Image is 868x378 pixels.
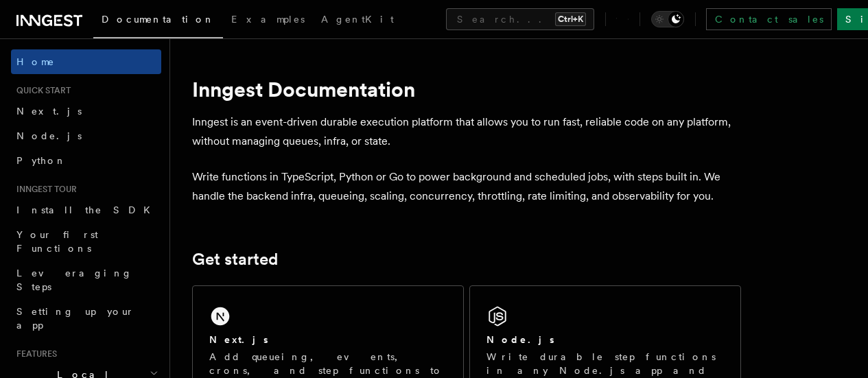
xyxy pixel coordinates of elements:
a: Python [11,148,161,173]
p: Write functions in TypeScript, Python or Go to power background and scheduled jobs, with steps bu... [192,167,741,206]
span: AgentKit [321,14,394,25]
a: Install the SDK [11,198,161,222]
span: Leveraging Steps [16,268,132,292]
a: Leveraging Steps [11,261,161,299]
span: Setting up your app [16,306,134,331]
a: Documentation [93,4,223,38]
kbd: Ctrl+K [555,12,586,26]
h2: Node.js [486,333,554,346]
a: Next.js [11,99,161,123]
button: Toggle dark mode [651,11,684,27]
span: Home [16,55,55,69]
span: Examples [231,14,305,25]
a: Contact sales [706,8,832,30]
a: Examples [223,4,313,37]
a: Setting up your app [11,299,161,338]
a: Your first Functions [11,222,161,261]
button: Search...Ctrl+K [446,8,594,30]
span: Python [16,155,67,166]
p: Inngest is an event-driven durable execution platform that allows you to run fast, reliable code ... [192,113,741,151]
span: Inngest tour [11,184,77,195]
a: Node.js [11,123,161,148]
a: AgentKit [313,4,402,37]
a: Get started [192,250,278,269]
span: Documentation [102,14,215,25]
span: Next.js [16,106,82,117]
span: Node.js [16,130,82,141]
h2: Next.js [209,333,268,346]
span: Features [11,349,57,359]
span: Quick start [11,85,71,96]
span: Your first Functions [16,229,98,254]
a: Home [11,49,161,74]
span: Install the SDK [16,204,159,215]
h1: Inngest Documentation [192,77,741,102]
